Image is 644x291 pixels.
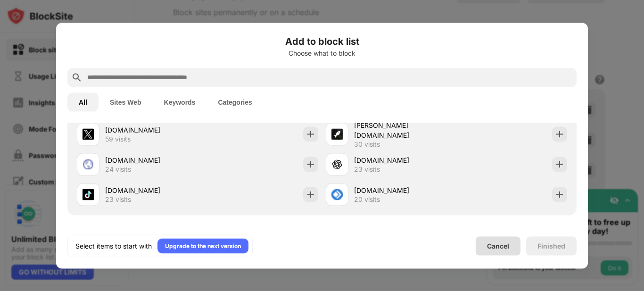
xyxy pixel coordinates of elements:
font: Upgrade to the next version [165,242,241,249]
img: favicons [331,189,343,200]
div: [DOMAIN_NAME] [105,185,198,195]
div: [DOMAIN_NAME] [105,155,198,165]
button: Categories [206,92,263,111]
font: 23 visits [354,165,380,173]
button: All [67,92,99,111]
img: favicons [83,128,94,140]
div: [DOMAIN_NAME] [105,125,198,135]
font: Keywords [164,98,196,106]
button: Sites Web [99,92,153,111]
font: Categories [218,98,252,106]
font: Add to block list [285,35,359,47]
div: [DOMAIN_NAME] [354,155,446,165]
img: favicons [331,128,343,140]
img: search.svg [71,72,83,83]
img: favicons [83,158,94,170]
button: Keywords [153,92,207,111]
div: [PERSON_NAME][DOMAIN_NAME] [354,120,446,140]
font: 20 visits [354,195,380,203]
div: [DOMAIN_NAME] [354,185,446,195]
font: Cancel [487,242,509,250]
font: Select items to start with [75,241,152,249]
font: 24 visits [105,165,131,173]
img: favicons [331,158,343,170]
font: All [79,98,87,106]
font: 30 visits [354,140,380,148]
img: favicons [83,189,94,200]
font: 23 visits [105,195,131,203]
font: 59 visits [105,135,131,143]
font: Finished [537,241,565,249]
font: Choose what to block [289,49,355,57]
